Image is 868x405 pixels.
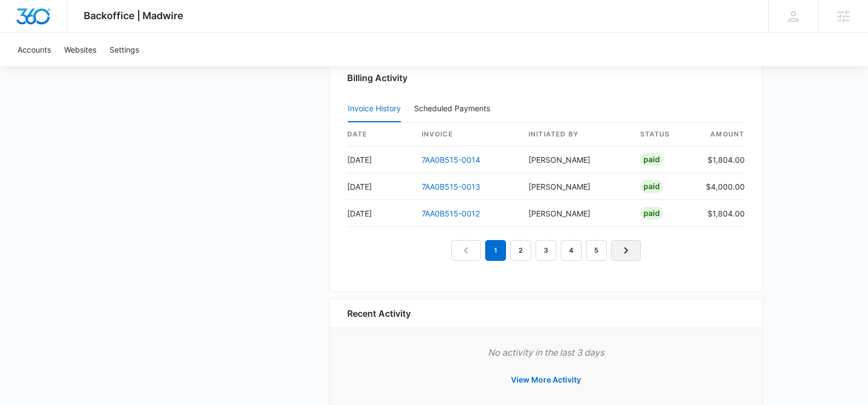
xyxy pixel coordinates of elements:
[422,209,480,218] a: 7AA0B515-0012
[536,240,556,261] a: Page 3
[520,123,631,146] th: Initiated By
[347,346,745,359] p: No activity in the last 3 days
[697,200,745,227] td: $1,804.00
[414,105,495,112] div: Scheduled Payments
[640,180,663,193] div: Paid
[347,123,413,146] th: date
[103,33,146,66] a: Settings
[561,240,582,261] a: Page 4
[631,123,697,146] th: status
[640,153,663,166] div: Paid
[697,146,745,173] td: $1,804.00
[640,207,663,220] div: Paid
[58,33,103,66] a: Websites
[520,200,631,227] td: [PERSON_NAME]
[586,240,607,261] a: Page 5
[451,240,641,261] nav: Pagination
[422,182,480,191] a: 7AA0B515-0013
[348,96,401,122] button: Invoice History
[485,240,506,261] em: 1
[500,367,592,393] button: View More Activity
[697,123,745,146] th: amount
[520,173,631,200] td: [PERSON_NAME]
[697,173,745,200] td: $4,000.00
[347,146,413,173] td: [DATE]
[347,307,411,320] h6: Recent Activity
[611,240,641,261] a: Next Page
[347,71,745,84] h3: Billing Activity
[510,240,531,261] a: Page 2
[11,33,58,66] a: Accounts
[413,123,520,146] th: invoice
[347,200,413,227] td: [DATE]
[347,173,413,200] td: [DATE]
[84,10,183,21] span: Backoffice | Madwire
[520,146,631,173] td: [PERSON_NAME]
[422,155,480,164] a: 7AA0B515-0014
